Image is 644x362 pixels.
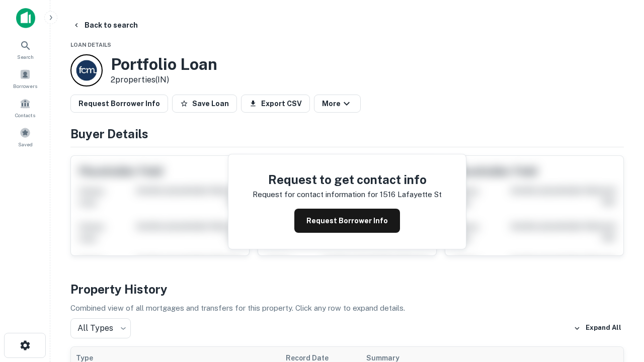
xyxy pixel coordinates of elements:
button: Export CSV [241,95,310,113]
h3: Portfolio Loan [111,55,217,74]
button: More [314,95,361,113]
p: Request for contact information for [253,189,378,201]
a: Contacts [3,94,47,121]
button: Save Loan [172,95,237,113]
span: Borrowers [13,82,37,90]
button: Request Borrower Info [294,209,400,233]
span: Saved [18,140,33,148]
h4: Property History [70,280,624,298]
a: Saved [3,123,47,150]
a: Borrowers [3,65,47,92]
button: Request Borrower Info [70,95,168,113]
span: Search [17,53,34,61]
h4: Request to get contact info [253,170,442,189]
img: capitalize-icon.png [16,8,35,28]
button: Back to search [68,16,142,34]
a: Search [3,36,47,63]
p: 2 properties (IN) [111,74,217,86]
p: 1516 lafayette st [380,189,442,201]
div: All Types [70,318,131,338]
p: Combined view of all mortgages and transfers for this property. Click any row to expand details. [70,302,624,314]
button: Expand All [571,321,624,336]
h4: Buyer Details [70,125,624,143]
span: Loan Details [70,42,111,48]
iframe: Chat Widget [594,249,644,298]
span: Contacts [15,111,35,119]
